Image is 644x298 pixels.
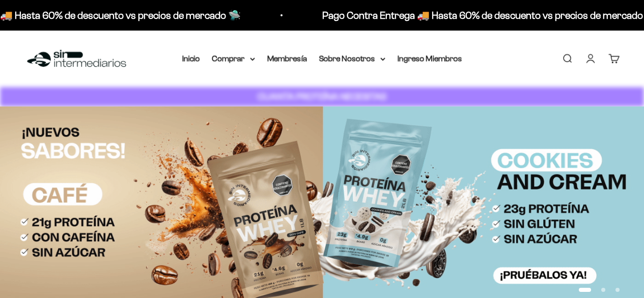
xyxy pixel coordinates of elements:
summary: Comprar [212,52,255,65]
a: Inicio [182,54,200,63]
a: Membresía [267,54,307,63]
summary: Sobre Nosotros [319,52,385,65]
strong: CUANTA PROTEÍNA NECESITAS [258,91,386,102]
a: Ingreso Miembros [398,54,462,63]
p: Pago Contra Entrega 🚚 Hasta 60% de descuento vs precios de mercado 🛸 [290,7,626,23]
